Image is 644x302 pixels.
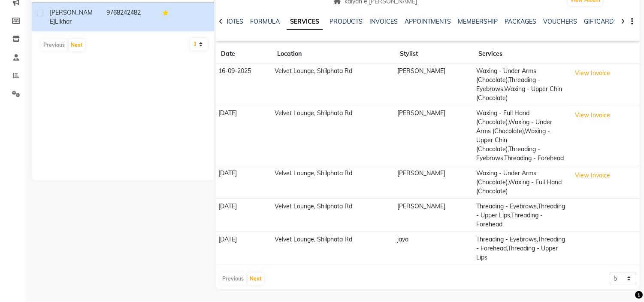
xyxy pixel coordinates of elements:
a: PRODUCTS [330,18,363,25]
button: View Invoice [571,169,614,182]
a: NOTES [224,18,243,25]
td: [PERSON_NAME] [395,166,474,199]
td: [PERSON_NAME] [395,64,474,106]
a: GIFTCARDS [584,18,617,25]
td: 16-09-2025 [216,64,272,106]
td: Velvet Lounge, Shilphata Rd [272,166,395,199]
th: Stylist [395,44,474,64]
button: Next [248,273,264,285]
td: [PERSON_NAME] [395,199,474,232]
a: VOUCHERS [543,18,577,25]
td: [DATE] [216,106,272,166]
td: Velvet Lounge, Shilphata Rd [272,64,395,106]
td: Velvet Lounge, Shilphata Rd [272,232,395,265]
a: FORMULA [250,18,280,25]
span: [PERSON_NAME] [50,9,93,25]
td: jaya [395,232,474,265]
td: [DATE] [216,166,272,199]
td: 9768242482 [101,3,158,31]
a: INVOICES [369,18,398,25]
td: Waxing - Full Hand (Chocolate),Waxing - Under Arms (Chocolate),Waxing - Upper Chin (Chocolate),Th... [474,106,568,166]
td: [PERSON_NAME] [395,106,474,166]
td: Threading - Eyebrows,Threading - Upper Lips,Threading - Forehead [474,199,568,232]
td: [DATE] [216,232,272,265]
button: Next [69,39,85,51]
td: Waxing - Under Arms (Chocolate),Waxing - Full Hand (Chocolate) [474,166,568,199]
button: View Invoice [571,67,614,80]
td: Velvet Lounge, Shilphata Rd [272,199,395,232]
th: Date [216,44,272,64]
td: Waxing - Under Arms (Chocolate),Threading - Eyebrows,Waxing - Upper Chin (Chocolate) [474,64,568,106]
td: [DATE] [216,199,272,232]
span: likhar [55,18,72,25]
td: Velvet Lounge, Shilphata Rd [272,106,395,166]
a: APPOINTMENTS [405,18,451,25]
a: SERVICES [287,14,323,30]
th: Services [474,44,568,64]
th: Location [272,44,395,64]
a: MEMBERSHIP [458,18,498,25]
a: PACKAGES [505,18,536,25]
button: View Invoice [571,109,614,122]
td: Threading - Eyebrows,Threading - Forehead,Threading - Upper Lips [474,232,568,265]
